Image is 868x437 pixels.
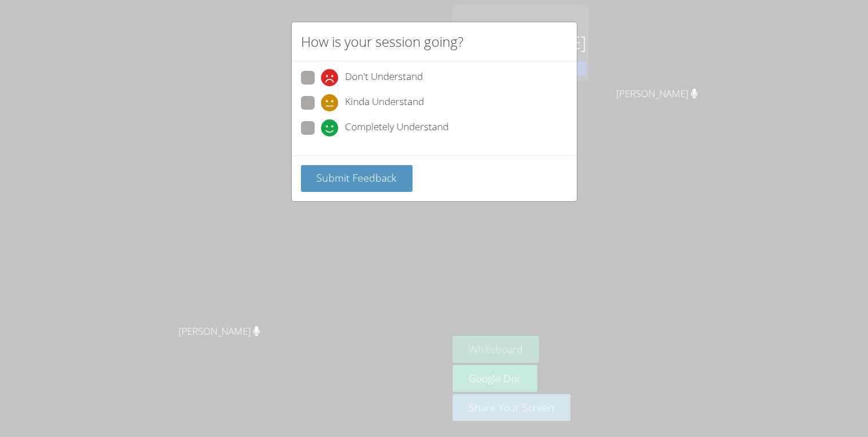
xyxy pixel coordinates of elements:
span: Kinda Understand [345,94,424,111]
span: Submit Feedback [316,171,397,185]
button: Submit Feedback [301,165,413,192]
h2: How is your session going? [301,31,463,52]
span: Completely Understand [345,119,449,137]
span: Don't Understand [345,69,423,86]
